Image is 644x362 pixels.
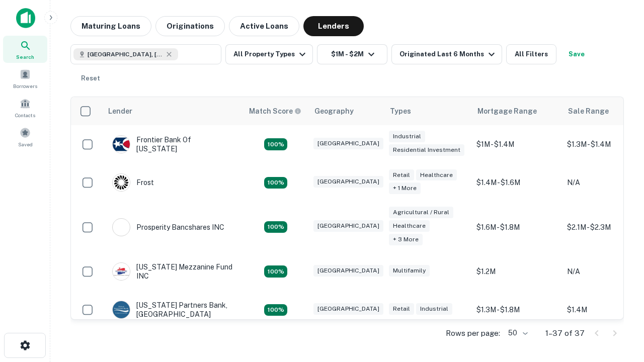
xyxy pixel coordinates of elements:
[545,327,585,339] p: 1–37 of 37
[560,44,593,64] button: Save your search to get updates of matches that match your search criteria.
[471,97,562,125] th: Mortgage Range
[477,105,537,117] div: Mortgage Range
[313,176,383,188] div: [GEOGRAPHIC_DATA]
[471,291,562,329] td: $1.3M - $1.8M
[313,220,383,232] div: [GEOGRAPHIC_DATA]
[229,16,299,36] button: Active Loans
[303,16,364,36] button: Lenders
[471,252,562,291] td: $1.2M
[243,97,308,125] th: Capitalize uses an advanced AI algorithm to match your search with the best lender. The match sco...
[18,140,33,148] span: Saved
[390,105,411,117] div: Types
[113,136,130,153] img: picture
[471,202,562,252] td: $1.6M - $1.8M
[249,106,301,117] div: Capitalize uses an advanced AI algorithm to match your search with the best lender. The match sco...
[108,105,132,117] div: Lender
[264,304,287,316] div: Matching Properties: 4, hasApolloMatch: undefined
[113,174,130,191] img: picture
[264,221,287,233] div: Matching Properties: 6, hasApolloMatch: undefined
[389,183,421,194] div: + 1 more
[308,97,384,125] th: Geography
[471,125,562,163] td: $1M - $1.4M
[568,105,609,117] div: Sale Range
[389,169,414,181] div: Retail
[113,263,130,280] img: picture
[389,303,414,315] div: Retail
[112,301,233,319] div: [US_STATE] Partners Bank, [GEOGRAPHIC_DATA]
[112,262,233,281] div: [US_STATE] Mezzanine Fund INC
[446,327,500,339] p: Rows per page:
[389,265,430,277] div: Multifamily
[471,163,562,202] td: $1.4M - $1.6M
[399,48,498,60] div: Originated Last 6 Months
[225,44,313,64] button: All Property Types
[155,16,225,36] button: Originations
[416,169,457,181] div: Healthcare
[391,44,502,64] button: Originated Last 6 Months
[15,111,35,119] span: Contacts
[389,144,464,156] div: Residential Investment
[389,131,425,142] div: Industrial
[389,234,423,245] div: + 3 more
[389,220,430,232] div: Healthcare
[317,44,387,64] button: $1M - $2M
[88,50,163,59] span: [GEOGRAPHIC_DATA], [GEOGRAPHIC_DATA], [GEOGRAPHIC_DATA]
[264,177,287,189] div: Matching Properties: 4, hasApolloMatch: undefined
[313,265,383,277] div: [GEOGRAPHIC_DATA]
[74,68,107,88] button: Reset
[3,123,47,150] a: Saved
[249,106,299,117] h6: Match Score
[313,303,383,315] div: [GEOGRAPHIC_DATA]
[70,16,151,36] button: Maturing Loans
[389,207,453,218] div: Agricultural / Rural
[313,138,383,149] div: [GEOGRAPHIC_DATA]
[416,303,452,315] div: Industrial
[3,36,47,63] a: Search
[13,82,37,90] span: Borrowers
[594,282,644,330] iframe: Chat Widget
[3,94,47,121] a: Contacts
[16,8,35,28] img: capitalize-icon.png
[264,138,287,150] div: Matching Properties: 4, hasApolloMatch: undefined
[112,218,224,236] div: Prosperity Bancshares INC
[264,265,287,278] div: Matching Properties: 5, hasApolloMatch: undefined
[102,97,243,125] th: Lender
[506,44,556,64] button: All Filters
[314,105,354,117] div: Geography
[112,135,233,153] div: Frontier Bank Of [US_STATE]
[384,97,471,125] th: Types
[16,53,34,61] span: Search
[113,301,130,318] img: picture
[112,173,154,192] div: Frost
[3,65,47,92] a: Borrowers
[504,326,529,340] div: 50
[113,219,130,236] img: picture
